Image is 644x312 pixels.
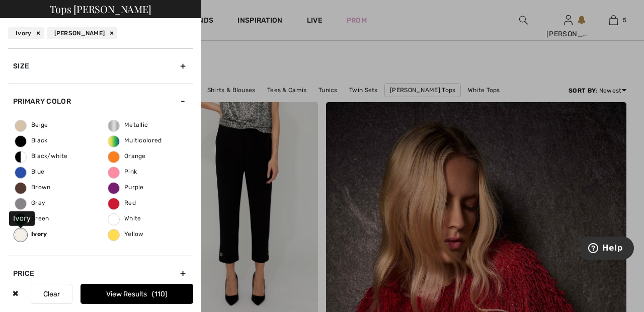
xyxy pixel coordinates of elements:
span: Beige [15,121,48,128]
span: Gray [15,199,45,206]
button: View Results110 [80,284,193,304]
span: Black/white [15,152,67,160]
span: Yellow [108,230,144,238]
button: Clear [31,284,72,304]
span: Metallic [108,121,148,128]
div: Size [8,48,193,84]
iframe: Opens a widget where you can find more information [581,237,634,262]
span: Black [15,137,48,144]
span: Purple [108,184,144,191]
div: ✖ [8,284,23,304]
div: Ivory [8,27,44,39]
div: [PERSON_NAME] [47,27,118,39]
div: Ivory [9,211,35,225]
div: Primary Color [8,84,193,119]
span: Brown [15,184,51,191]
span: Orange [108,152,146,160]
div: Price [8,256,193,291]
span: Pink [108,168,137,175]
span: White [108,215,141,222]
span: 110 [152,290,168,298]
span: Ivory [15,230,47,238]
span: Blue [15,168,44,175]
span: Red [108,199,136,206]
span: Multicolored [108,137,162,144]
